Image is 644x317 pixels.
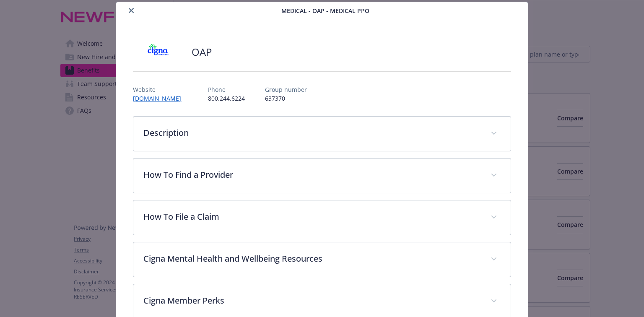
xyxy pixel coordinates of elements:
p: Cigna Mental Health and Wellbeing Resources [143,252,480,265]
p: Group number [265,85,307,94]
a: [DOMAIN_NAME] [133,94,188,102]
p: How To File a Claim [143,210,480,223]
p: Cigna Member Perks [143,294,480,307]
p: Description [143,127,480,139]
p: Phone [208,85,245,94]
div: How To Find a Provider [133,158,510,193]
div: Description [133,117,510,151]
span: Medical - OAP - Medical PPO [281,6,369,15]
button: close [126,5,136,16]
p: Website [133,85,188,94]
div: How To File a Claim [133,200,510,235]
img: CIGNA [133,39,183,65]
p: 800.244.6224 [208,94,245,103]
div: Cigna Mental Health and Wellbeing Resources [133,242,510,277]
p: 637370 [265,94,307,103]
p: How To Find a Provider [143,169,480,181]
h2: OAP [192,45,212,59]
